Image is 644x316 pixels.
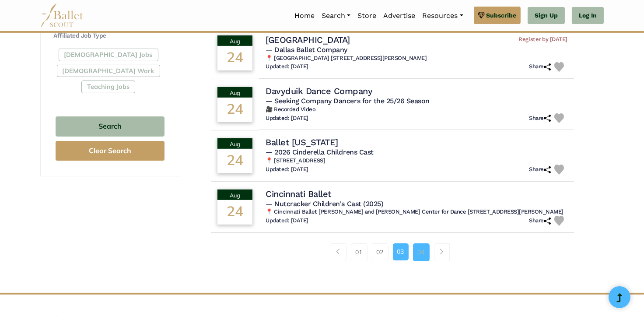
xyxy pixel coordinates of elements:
[266,157,567,165] h6: 📍 [STREET_ADDRESS]
[266,63,308,70] h6: Updated: [DATE]
[266,55,567,62] h6: 📍 [GEOGRAPHIC_DATA] [STREET_ADDRESS][PERSON_NAME]
[572,7,604,25] a: Log In
[331,243,455,261] nav: Page navigation example
[266,217,308,225] h6: Updated: [DATE]
[266,115,308,122] h6: Updated: [DATE]
[266,188,331,200] h4: Cincinnati Ballet
[217,46,252,70] div: 24
[217,87,252,98] div: Aug
[519,36,567,43] span: Register by [DATE]
[266,166,308,173] h6: Updated: [DATE]
[217,149,252,173] div: 24
[217,190,252,200] div: Aug
[217,200,252,225] div: 24
[419,7,466,25] a: Resources
[266,200,383,208] span: — Nutcracker Children's Cast (2025)
[266,137,338,148] h4: Ballet [US_STATE]
[478,11,485,20] img: gem.svg
[529,166,551,173] h6: Share
[413,243,430,261] a: 04
[372,243,388,261] a: 02
[291,7,318,25] a: Home
[318,7,354,25] a: Search
[217,35,252,46] div: Aug
[380,7,419,25] a: Advertise
[351,243,367,261] a: 01
[529,115,551,122] h6: Share
[474,7,521,24] a: Subscribe
[56,116,164,137] button: Search
[217,138,252,149] div: Aug
[217,98,252,122] div: 24
[528,7,565,25] a: Sign Up
[393,243,409,260] a: 03
[53,32,167,40] h4: Affiliated Job Type
[266,148,374,156] span: — 2026 Cinderella Childrens Cast
[529,217,551,225] h6: Share
[56,141,164,161] button: Clear Search
[266,97,430,105] span: — Seeking Company Dancers for the 25/26 Season
[529,63,551,70] h6: Share
[354,7,380,25] a: Store
[266,208,567,216] h6: 📍 Cincinnati Ballet [PERSON_NAME] and [PERSON_NAME] Center for Dance [STREET_ADDRESS][PERSON_NAME]
[266,85,372,97] h4: Davyduik Dance Company
[266,46,347,54] span: — Dallas Ballet Company
[266,34,350,46] h4: [GEOGRAPHIC_DATA]
[486,11,517,20] span: Subscribe
[266,106,567,113] h6: 🎥 Recorded Video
